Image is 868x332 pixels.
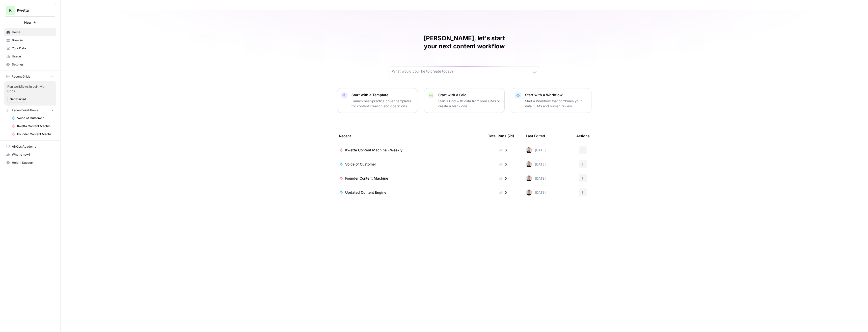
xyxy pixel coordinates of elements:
[17,124,54,128] span: Kwetta Content Machine - Weekly
[4,107,56,114] button: Recent Workflows
[339,162,480,167] a: Voice of Customer
[526,161,546,167] div: [DATE]
[488,190,518,195] div: 0
[488,176,518,181] div: 0
[4,19,56,26] button: New
[4,73,56,80] button: Recent Grids
[337,88,418,113] button: Start with a TemplateLaunch best-practice driven templates for content creation and operations
[438,92,500,97] p: Start with a Grid
[424,88,505,113] button: Start with a GridStart a Grid with data from your CMS or create a blank one
[12,38,54,43] span: Browse
[526,175,546,181] div: [DATE]
[4,151,56,159] button: What's new?
[526,147,546,153] div: [DATE]
[12,46,54,51] span: Your Data
[8,13,12,17] img: website_grey.svg
[17,116,54,120] span: Voice of Customer
[526,175,532,181] img: aamefmihm4mve2mvohfedjkwo48k
[389,34,540,50] h1: [PERSON_NAME], let's start your next content workflow
[525,98,587,109] p: Start a Workflow that combines your data, LLMs and human review
[488,162,518,167] div: 0
[57,30,83,33] div: Keywords by Traffic
[526,129,545,143] div: Last Edited
[12,54,54,59] span: Usage
[4,28,56,36] a: Home
[12,74,30,79] span: Recent Grids
[526,147,532,153] img: aamefmihm4mve2mvohfedjkwo48k
[488,129,514,143] div: Total Runs (7d)
[339,176,480,181] a: Founder Content Machine
[488,148,518,153] div: 0
[351,98,414,109] p: Launch best-practice driven templates for content creation and operations
[511,88,591,113] button: Start with a WorkflowStart a Workflow that combines your data, LLMs and human review
[345,190,386,195] span: Updated Content Engine
[4,4,56,17] button: Workspace: Kwetta
[10,97,26,102] span: Get Started
[20,30,45,33] div: Domain Overview
[12,144,54,149] span: AirOps Academy
[345,176,388,181] span: Founder Content Machine
[345,162,376,167] span: Voice of Customer
[8,8,12,12] img: logo_orange.svg
[438,98,500,109] p: Start a Grid with data from your CMS or create a blank one
[9,122,56,130] a: Kwetta Content Machine - Weekly
[339,148,480,153] a: Kwetta Content Machine - Weekly
[12,62,54,67] span: Settings
[392,69,531,74] input: What would you like to create today?
[4,143,56,151] a: AirOps Academy
[345,148,402,153] span: Kwetta Content Machine - Weekly
[12,160,54,165] span: Help + Support
[4,60,56,69] a: Settings
[351,92,414,97] p: Start with a Template
[4,36,56,44] a: Browse
[339,129,480,143] div: Recent
[17,8,47,13] span: Kwetta
[4,159,56,167] button: Help + Support
[526,189,532,195] img: aamefmihm4mve2mvohfedjkwo48k
[51,29,55,33] img: tab_keywords_by_traffic_grey.svg
[339,190,480,195] a: Updated Content Engine
[12,108,38,113] span: Recent Workflows
[7,84,53,93] span: Run workflows in bulk with Grids
[576,129,590,143] div: Actions
[526,189,546,195] div: [DATE]
[15,29,19,33] img: tab_domain_overview_orange.svg
[14,8,25,12] div: v 4.0.25
[4,44,56,52] a: Your Data
[17,132,54,137] span: Founder Content Machine
[12,30,54,35] span: Home
[526,161,532,167] img: aamefmihm4mve2mvohfedjkwo48k
[4,151,56,158] div: What's new?
[4,52,56,60] a: Usage
[9,7,12,13] span: K
[13,13,56,17] div: Domain: [DOMAIN_NAME]
[9,130,56,138] a: Founder Content Machine
[24,20,32,25] span: New
[525,92,587,97] p: Start with a Workflow
[9,114,56,122] a: Voice of Customer
[7,96,28,103] button: Get Started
